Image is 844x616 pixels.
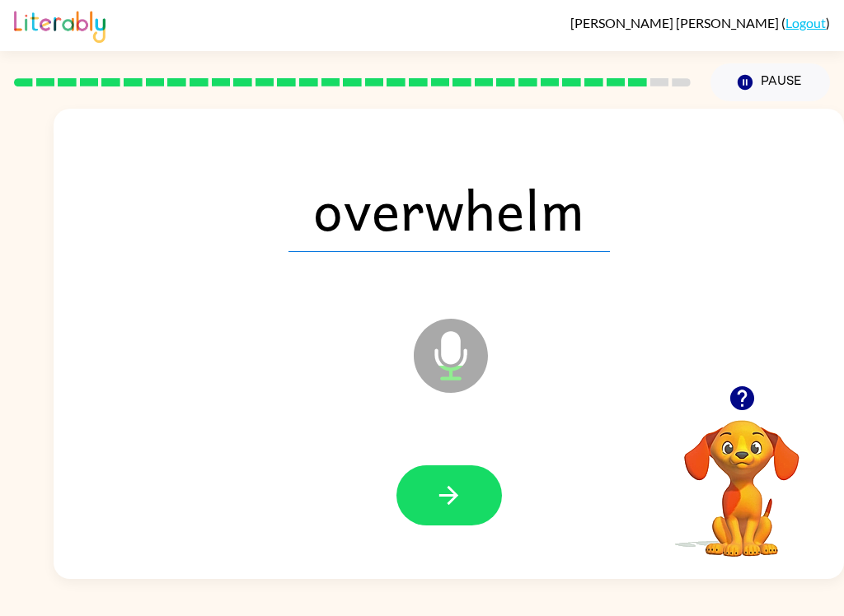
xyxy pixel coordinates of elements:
div: ( ) [570,15,830,30]
img: Literably [14,7,105,43]
span: overwhelm [288,166,610,252]
span: [PERSON_NAME] [PERSON_NAME] [570,15,781,30]
video: Your browser must support playing .mp4 files to use Literably. Please try using another browser. [659,394,824,559]
button: Pause [710,63,830,101]
a: Logout [785,15,826,30]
